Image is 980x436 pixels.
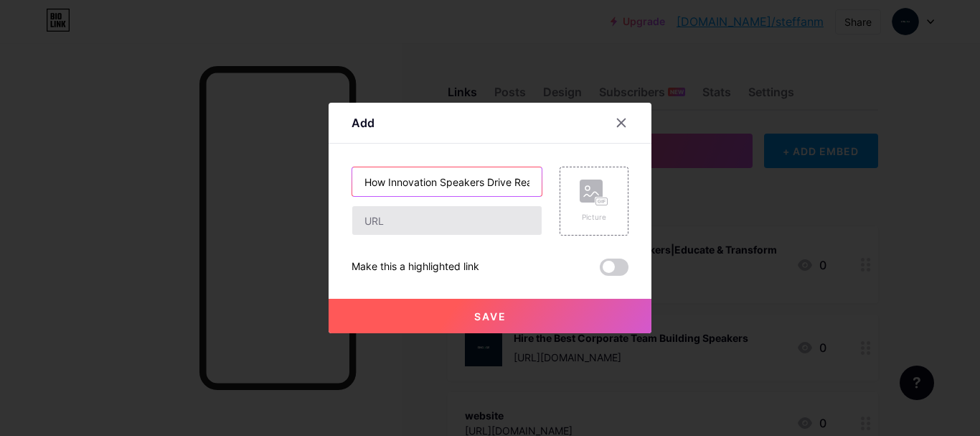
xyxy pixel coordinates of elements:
div: Picture [580,212,608,223]
div: Make this a highlighted link [352,259,479,276]
div: Add [352,114,374,131]
button: Save [329,299,651,333]
input: URL [352,206,542,235]
input: Title [352,167,542,196]
span: Save [474,310,507,323]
